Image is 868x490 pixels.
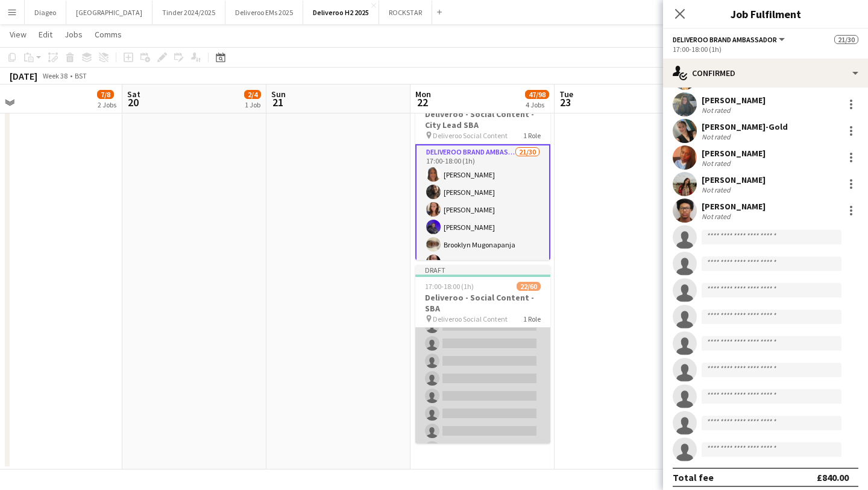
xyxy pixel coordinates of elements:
[702,174,766,185] div: [PERSON_NAME]
[34,27,57,42] a: Edit
[245,100,260,109] div: 1 Job
[414,95,431,109] span: 22
[10,29,27,40] span: View
[702,185,733,194] div: Not rated
[663,6,868,22] h3: Job Fulfilment
[379,1,432,24] button: ROCKSTAR
[558,95,573,109] span: 23
[127,89,140,100] span: Sat
[517,282,541,291] span: 22/60
[525,90,549,99] span: 47/98
[97,90,114,99] span: 7/8
[702,132,733,141] div: Not rated
[415,109,550,130] h3: Deliveroo - Social Content - City Lead SBA
[60,27,87,42] a: Jobs
[433,131,508,140] span: Deliveroo Social Content
[702,106,733,115] div: Not rated
[10,70,37,82] div: [DATE]
[425,282,474,291] span: 17:00-18:00 (1h)
[702,95,766,106] div: [PERSON_NAME]
[559,89,573,100] span: Tue
[95,29,122,40] span: Comms
[526,100,549,109] div: 4 Jobs
[523,314,541,323] span: 1 Role
[673,35,777,44] span: Deliveroo Brand Ambassador
[39,29,52,40] span: Edit
[673,471,714,483] div: Total fee
[153,1,225,24] button: Tinder 2024/2025
[225,1,303,24] button: Deliveroo EMs 2025
[25,1,66,24] button: Diageo
[702,159,733,168] div: Not rated
[271,89,286,100] span: Sun
[40,71,70,80] span: Week 38
[244,90,261,99] span: 2/4
[834,35,858,44] span: 21/30
[90,27,127,42] a: Comms
[415,81,550,260] app-job-card: Draft17:00-18:00 (1h)21/30Deliveroo - Social Content - City Lead SBA Deliveroo Social Content1 Ro...
[5,27,31,42] a: View
[98,100,116,109] div: 2 Jobs
[523,131,541,140] span: 1 Role
[663,59,868,87] div: Confirmed
[64,29,83,40] span: Jobs
[673,45,858,54] div: 17:00-18:00 (1h)
[303,1,379,24] button: Deliveroo H2 2025
[66,1,153,24] button: [GEOGRAPHIC_DATA]
[415,265,550,275] div: Draft
[702,212,733,221] div: Not rated
[415,265,550,444] app-job-card: Draft17:00-18:00 (1h)22/60Deliveroo - Social Content - SBA Deliveroo Social Content1 Role[PERSON_...
[269,95,286,109] span: 21
[702,148,766,159] div: [PERSON_NAME]
[75,71,87,80] div: BST
[125,95,140,109] span: 20
[817,471,849,483] div: £840.00
[702,121,788,132] div: [PERSON_NAME]-Gold
[702,201,766,212] div: [PERSON_NAME]
[415,292,550,314] h3: Deliveroo - Social Content - SBA
[433,314,508,323] span: Deliveroo Social Content
[415,89,431,100] span: Mon
[673,35,787,44] button: Deliveroo Brand Ambassador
